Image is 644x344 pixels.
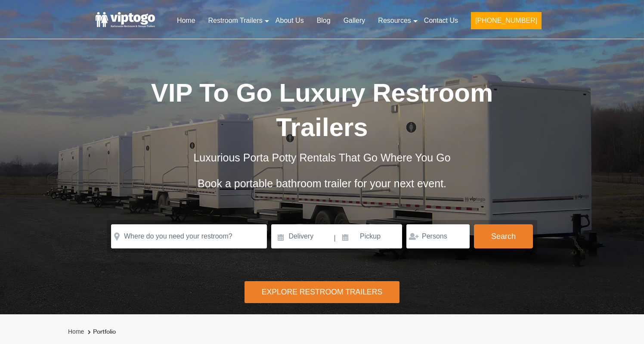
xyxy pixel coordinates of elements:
a: Restroom Trailers [202,11,269,30]
input: Delivery [271,224,333,248]
a: Contact Us [418,11,464,30]
button: Search [474,224,533,248]
span: Book a portable bathroom trailer for your next event. [198,177,446,189]
button: [PHONE_NUMBER] [471,12,542,29]
span: | [334,224,336,252]
div: Explore Restroom Trailers [245,281,399,303]
a: Blog [310,11,337,30]
a: Resources [372,11,417,30]
a: Gallery [337,11,372,30]
a: About Us [269,11,310,30]
span: Luxurious Porta Potty Rentals That Go Where You Go [193,152,450,164]
input: Pickup [337,224,402,248]
input: Where do you need your restroom? [111,224,267,248]
input: Persons [406,224,470,248]
a: Home [170,11,202,30]
span: VIP To Go Luxury Restroom Trailers [151,78,493,142]
a: [PHONE_NUMBER] [464,11,548,34]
